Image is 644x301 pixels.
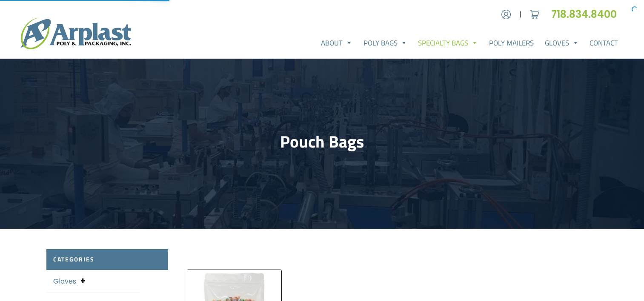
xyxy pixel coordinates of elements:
[53,276,76,286] a: Gloves
[46,132,598,152] h1: Pouch Bags
[413,34,484,51] a: Specialty Bags
[484,34,539,51] a: Poly Mailers
[46,249,168,270] h2: Categories
[20,18,131,49] img: logo
[584,34,624,51] a: Contact
[315,34,358,51] a: About
[519,9,521,20] span: |
[539,34,584,51] a: Gloves
[358,34,413,51] a: Poly Bags
[551,7,624,21] a: 718.834.8400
